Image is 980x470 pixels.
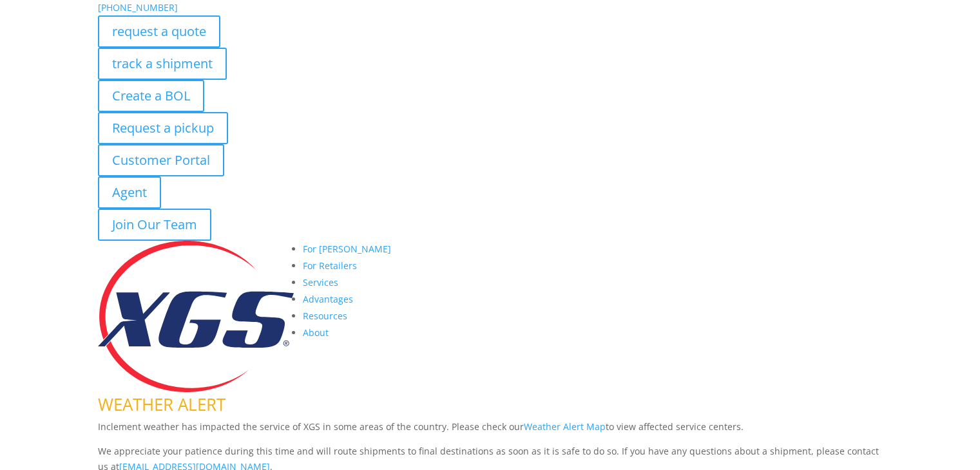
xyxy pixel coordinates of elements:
[303,243,391,255] a: For [PERSON_NAME]
[303,326,329,339] a: About
[303,310,347,322] a: Resources
[98,393,226,416] span: WEATHER ALERT
[98,15,220,48] a: request a quote
[98,1,178,14] a: [PHONE_NUMBER]
[98,144,224,176] a: Customer Portal
[98,419,882,444] p: Inclement weather has impacted the service of XGS in some areas of the country. Please check our ...
[98,112,228,144] a: Request a pickup
[303,293,353,305] a: Advantages
[524,420,606,433] a: Weather Alert Map
[98,209,211,241] a: Join Our Team
[303,259,357,272] a: For Retailers
[98,176,161,209] a: Agent
[98,48,227,80] a: track a shipment
[98,80,204,112] a: Create a BOL
[303,276,338,288] a: Services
